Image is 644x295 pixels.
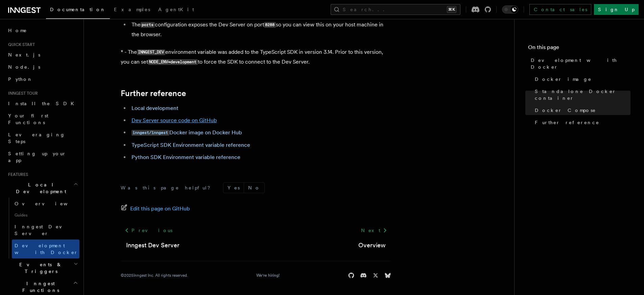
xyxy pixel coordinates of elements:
span: Overview [15,201,84,206]
a: Next.js [5,49,79,61]
a: Documentation [46,2,110,19]
span: Python [8,76,33,82]
span: Features [5,172,28,177]
code: inngest/inngest [132,130,169,136]
a: Install the SDK [5,97,79,110]
span: Next.js [8,52,40,58]
a: Python [5,73,79,85]
button: Yes [223,183,244,193]
a: Contact sales [529,4,591,15]
span: Development with Docker [15,243,78,255]
code: ports [141,22,155,28]
button: Toggle dark mode [502,5,518,14]
a: Docker Compose [532,104,630,116]
a: Standalone Docker container [532,85,630,104]
code: 8288 [264,22,276,28]
a: Python SDK Environment variable reference [132,154,240,160]
button: No [244,183,264,193]
a: Overview [358,241,386,250]
a: Next [357,224,391,236]
a: Dev Server source code on GitHub [132,117,217,123]
h4: On this page [528,43,630,54]
button: Search...⌘K [331,4,460,15]
a: Further reference [532,116,630,129]
span: Further reference [535,119,599,126]
span: Inngest tour [5,91,38,96]
a: Examples [110,2,154,18]
button: Events & Triggers [5,258,79,277]
a: Setting up your app [5,147,79,166]
span: Node.js [8,64,40,70]
span: Your first Functions [8,113,48,125]
span: Docker image [535,76,592,83]
li: The configuration exposes the Dev Server on port so you can view this on your host machine in the... [129,20,391,39]
code: INNGEST_DEV [137,49,165,55]
span: Local Development [5,181,74,195]
a: Your first Functions [5,110,79,129]
p: Was this page helpful? [121,184,215,191]
span: Events & Triggers [5,261,74,275]
a: Sign Up [594,4,639,15]
span: Documentation [50,7,106,12]
a: Inngest Dev Server [12,221,79,240]
span: Edit this page on GitHub [130,204,190,213]
a: inngest/inngestDocker image on Docker Hub [132,129,242,136]
a: Local development [132,105,178,111]
a: Development with Docker [12,240,79,258]
span: Inngest Functions [5,280,73,294]
a: TypeScript SDK Environment variable reference [132,142,250,148]
div: Local Development [5,198,79,258]
span: Standalone Docker container [535,88,630,101]
a: Node.js [5,61,79,73]
span: Inngest Dev Server [15,224,72,236]
a: Home [5,24,79,37]
a: Leveraging Steps [5,129,79,147]
span: Development with Docker [531,57,630,70]
code: NODE_ENV=development [148,59,198,65]
span: Docker Compose [535,107,596,114]
span: Leveraging Steps [8,132,65,144]
button: Local Development [5,179,79,198]
div: © 2025 Inngest Inc. All rights reserved. [121,273,188,278]
span: AgentKit [158,7,194,12]
span: Guides [12,210,79,221]
a: Previous [121,224,176,236]
p: * - The environment variable was added to the TypeScript SDK in version 3.14. Prior to this versi... [121,47,391,67]
span: Quick start [5,42,35,47]
a: Further reference [121,89,186,98]
a: AgentKit [154,2,198,18]
a: Overview [12,198,79,210]
a: Edit this page on GitHub [121,204,190,213]
span: Setting up your app [8,151,66,163]
a: Docker image [532,73,630,85]
kbd: ⌘K [447,6,456,13]
span: Home [8,27,27,34]
span: Examples [114,7,150,12]
a: Development with Docker [528,54,630,73]
a: We're hiring! [256,273,280,278]
a: Inngest Dev Server [126,241,180,250]
span: Install the SDK [8,101,78,106]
